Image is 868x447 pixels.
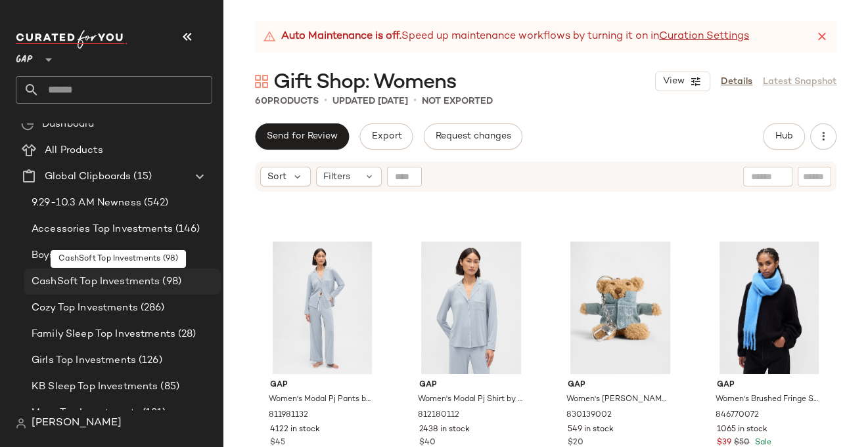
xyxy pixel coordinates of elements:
img: svg%3e [255,75,268,88]
div: Speed up maintenance workflows by turning it on in [263,29,749,45]
span: 60 [255,96,267,106]
img: cn60727618.jpg [706,242,832,374]
span: 1065 in stock [717,424,767,436]
span: Women's Modal Pj Pants by Gap New England Blue Sky Size XXL [269,394,373,406]
span: (146) [173,222,200,237]
span: Export [371,131,401,142]
span: (126) [136,353,162,368]
span: Global Clipboards [45,169,131,184]
div: Products [255,95,319,108]
span: Gap [717,379,821,391]
span: Gap [568,379,672,391]
a: Details [721,75,752,89]
span: Request changes [435,131,511,142]
span: Cozy Top Investments [32,301,138,316]
img: svg%3e [16,418,26,429]
span: Filters [323,170,350,184]
p: Not Exported [422,95,493,108]
img: cn60518962.jpg [557,242,683,374]
span: Mens Top Investments [32,406,140,421]
span: (28) [175,327,196,342]
p: updated [DATE] [332,95,408,108]
span: Dashboard [42,117,94,132]
span: Family Sleep Top Investments [32,327,175,342]
span: 549 in stock [568,424,614,436]
button: Send for Review [255,123,349,150]
button: Request changes [424,123,522,150]
span: (542) [141,196,169,211]
span: 812180112 [418,410,459,421]
span: Hub [775,131,793,142]
span: 830139002 [566,410,612,421]
span: Women's [PERSON_NAME] Bear Denim Jacket Keychain Charm by Gap Blue Denim One Size [566,394,671,406]
span: 846770072 [716,410,759,421]
span: (85) [158,379,179,394]
a: Curation Settings [659,29,749,45]
span: Send for Review [266,131,338,142]
span: 9.29-10.3 AM Newness [32,196,141,211]
span: (286) [138,301,165,316]
button: Hub [763,123,805,150]
span: View [662,76,685,87]
img: cfy_white_logo.C9jOOHJF.svg [16,30,127,49]
span: Gap [270,379,375,391]
span: KB Sleep Top Investments [32,379,158,394]
img: svg%3e [21,117,34,131]
span: • [413,93,417,109]
span: Girls Top Investments [32,353,136,368]
span: 811981132 [269,410,308,421]
span: GAP [16,45,33,68]
span: (15) [131,169,152,184]
strong: Auto Maintenance is off. [281,29,401,45]
span: Sale [752,438,771,447]
span: Sort [267,170,286,184]
span: 2438 in stock [419,424,470,436]
span: Boys Top Investments [32,248,137,263]
span: 4122 in stock [270,424,320,436]
button: Export [359,123,413,150]
span: • [324,93,327,109]
span: Women's Brushed Fringe Scarf by Gap Union Blue One Size [716,394,820,406]
span: Gap [419,379,524,391]
img: cn60083083.jpg [409,242,534,374]
span: (181) [140,406,166,421]
span: (163) [137,248,164,263]
span: (98) [160,274,181,289]
span: Gift Shop: Womens [273,70,456,96]
span: All Products [45,143,103,158]
span: [PERSON_NAME] [32,415,122,431]
span: CashSoft Top Investments [32,274,160,289]
span: Women's Modal Pj Shirt by Gap New England Blue Sky Size XS [418,394,522,406]
img: cn60083163.jpg [260,242,385,374]
span: Accessories Top Investments [32,222,173,237]
button: View [655,72,710,91]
